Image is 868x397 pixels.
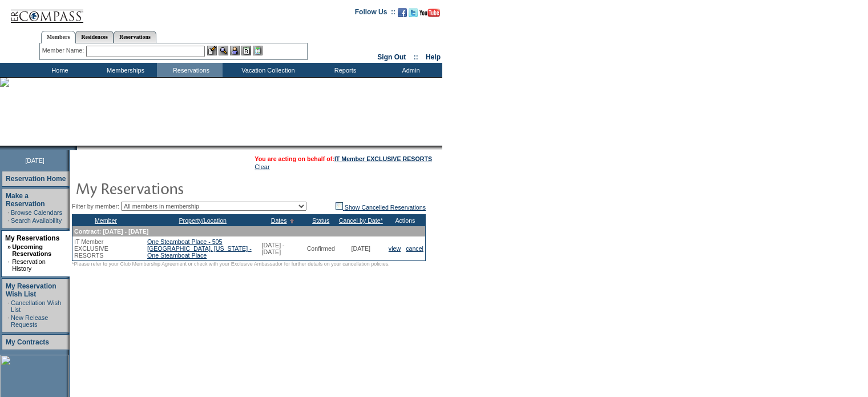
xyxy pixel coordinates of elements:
td: Reports [311,63,377,77]
a: Reservation Home [6,175,66,183]
img: b_edit.gif [207,46,217,55]
a: Cancel by Date* [339,217,383,224]
td: · [8,217,10,224]
span: Filter by member: [72,203,119,210]
a: One Steamboat Place - 505[GEOGRAPHIC_DATA], [US_STATE] - One Steamboat Place [147,238,252,259]
td: · [8,209,10,216]
img: Become our fan on Facebook [398,8,407,17]
a: My Contracts [6,338,49,346]
a: Cancellation Wish List [11,299,61,313]
b: » [7,243,11,250]
img: b_calculator.gif [253,46,263,55]
div: Member Name: [42,46,86,55]
td: · [8,299,10,313]
img: blank.gif [77,146,78,150]
a: New Release Requests [11,314,48,328]
td: Follow Us :: [355,7,395,21]
td: · [8,314,10,328]
td: · [7,258,11,272]
span: :: [414,53,418,61]
td: Confirmed [305,236,337,261]
img: View [219,46,228,55]
td: Vacation Collection [223,63,311,77]
a: Follow us on Twitter [409,11,418,18]
td: Memberships [91,63,157,77]
a: cancel [406,245,423,252]
span: Contract: [DATE] - [DATE] [74,228,148,235]
a: Subscribe to our YouTube Channel [419,11,440,18]
span: *Please refer to your Club Membership Agreement or check with your Exclusive Ambassador for furth... [72,261,390,267]
img: promoShadowLeftCorner.gif [73,146,77,150]
a: Reservations [114,31,156,43]
td: IT Member EXCLUSIVE RESORTS [72,236,139,261]
img: Subscribe to our YouTube Channel [419,9,440,17]
a: view [389,245,401,252]
a: Upcoming Reservations [12,243,51,257]
span: You are acting on behalf of: [255,155,432,162]
td: [DATE] [337,236,385,261]
a: Make a Reservation [6,192,45,208]
a: Member [95,217,117,224]
img: Reservations [241,46,251,55]
img: Follow us on Twitter [409,8,418,17]
span: [DATE] [25,157,45,164]
a: Become our fan on Facebook [398,11,407,18]
a: Help [426,53,441,61]
a: Browse Calendars [11,209,62,216]
a: Residences [75,31,114,43]
a: Sign Out [377,53,406,61]
a: Property/Location [179,217,227,224]
img: pgTtlMyReservations.gif [75,177,304,199]
img: chk_off.JPG [336,202,343,210]
a: Members [41,31,76,43]
td: Reservations [157,63,223,77]
th: Actions [385,215,426,227]
a: Clear [255,163,269,170]
img: Impersonate [230,46,240,55]
a: Show Cancelled Reservations [336,204,426,211]
td: Home [26,63,91,77]
a: Reservation History [12,258,46,272]
img: Ascending [287,219,294,223]
td: Admin [377,63,442,77]
a: My Reservation Wish List [6,282,56,298]
a: Dates [271,217,287,224]
td: [DATE] - [DATE] [260,236,305,261]
a: IT Member EXCLUSIVE RESORTS [334,155,432,162]
a: My Reservations [5,234,59,242]
a: Status [312,217,329,224]
a: Search Availability [11,217,62,224]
